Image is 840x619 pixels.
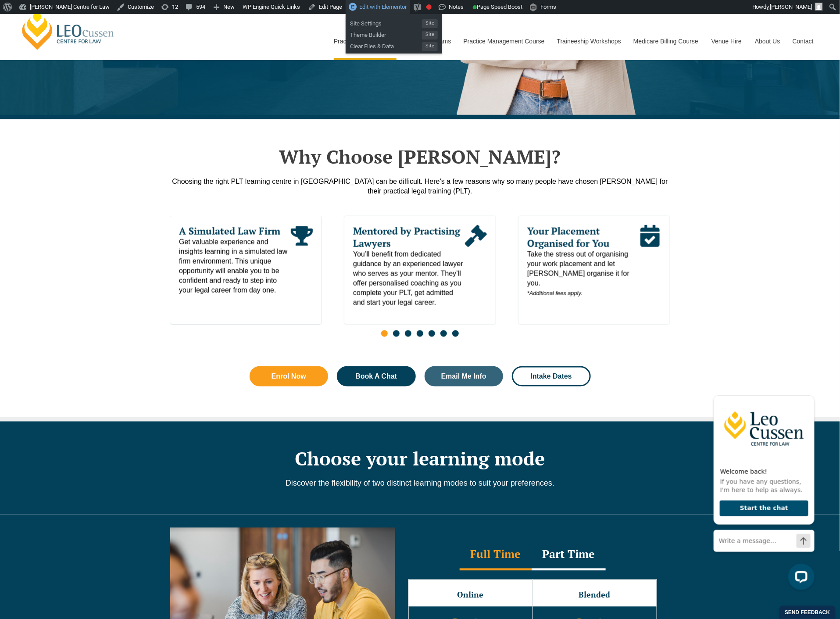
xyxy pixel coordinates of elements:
div: Full Time [460,540,532,571]
span: Get valuable experience and insights learning in a simulated law firm environment. This unique op... [179,237,291,295]
a: Practical Legal Training [327,22,404,60]
span: Go to slide 7 [452,330,459,337]
div: Focus keyphrase not set [426,4,432,10]
h3: Online [410,591,532,600]
div: Slides [170,216,670,342]
h2: Why Choose [PERSON_NAME]? [170,146,670,168]
span: Email Me Info [441,373,486,380]
span: Site [422,19,438,28]
span: Enrol Now [272,373,306,380]
span: Go to slide 3 [405,330,411,337]
span: Go to slide 4 [417,330,423,337]
div: Read More [465,225,487,308]
a: About Us [748,22,786,60]
div: Read More [639,225,661,298]
a: Site SettingsSite [346,17,442,28]
a: Medicare Billing Course [627,22,705,60]
span: Clear Files & Data [350,39,422,51]
a: Traineeship Workshops [550,22,627,60]
span: A Simulated Law Firm [179,225,291,237]
span: Go to slide 6 [440,330,447,337]
iframe: LiveChat chat widget [707,379,818,597]
span: Take the stress out of organising your work placement and let [PERSON_NAME] organise it for you. [527,250,639,298]
a: [PERSON_NAME] Centre for Law [20,10,117,51]
div: 1 / 7 [170,216,322,325]
span: Book A Chat [355,373,397,380]
a: Book A Chat [337,366,416,386]
span: Your Placement Organised for You [527,225,639,250]
span: Edit with Elementor [359,4,407,10]
div: 2 / 7 [344,216,496,325]
a: Venue Hire [705,22,748,60]
a: Theme BuilderSite [346,28,442,39]
p: Discover the flexibility of two distinct learning modes to suit your preferences. [170,479,670,488]
em: *Additional fees apply. [527,290,583,297]
span: Go to slide 1 [381,330,388,337]
span: Site [422,42,438,51]
div: Choosing the right PLT learning centre in [GEOGRAPHIC_DATA] can be difficult. Here’s a few reason... [170,177,670,196]
h3: Blended [534,591,656,600]
span: Theme Builder [350,28,422,39]
span: Go to slide 5 [429,330,435,337]
a: Contact [786,22,820,60]
span: [PERSON_NAME] [770,4,812,10]
a: Clear Files & DataSite [346,39,442,51]
span: Intake Dates [531,373,572,380]
a: Intake Dates [512,366,591,386]
a: Email Me Info [425,366,504,386]
span: You’ll benefit from dedicated guidance by an experienced lawyer who serves as your mentor. They’l... [353,250,465,308]
a: Enrol Now [250,366,329,386]
div: Read More [291,225,313,295]
span: Go to slide 2 [393,330,400,337]
span: Site Settings [350,17,422,28]
div: Part Time [532,540,606,571]
span: Site [422,31,438,39]
span: Mentored by Practising Lawyers [353,225,465,250]
h2: Choose your learning mode [170,448,670,470]
div: 3 / 7 [518,216,670,325]
a: Practice Management Course [457,22,550,60]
